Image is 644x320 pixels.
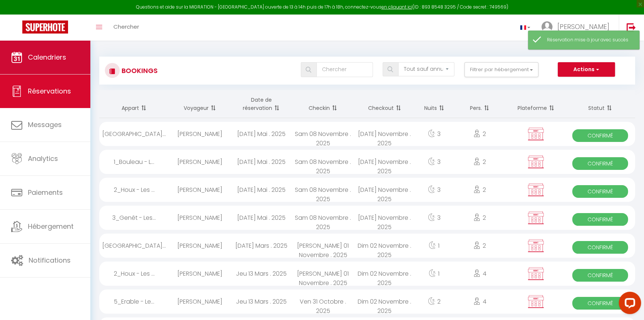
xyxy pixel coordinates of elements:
[28,188,63,197] span: Paiements
[99,90,169,118] th: Sort by rentals
[613,289,644,320] iframe: LiveChat chat widget
[231,90,292,118] th: Sort by booking date
[29,256,71,265] span: Notifications
[547,37,632,44] div: Réservation mise à jour avec succès
[464,62,539,77] button: Filtrer par hébergement
[506,90,566,118] th: Sort by channel
[453,90,506,118] th: Sort by people
[557,22,609,31] span: [PERSON_NAME]
[28,222,74,231] span: Hébergement
[113,23,139,31] span: Chercher
[22,20,68,34] img: Super Booking
[627,23,636,32] img: logout
[292,90,354,118] th: Sort by checkin
[558,62,615,77] button: Actions
[28,53,66,62] span: Calendriers
[354,90,415,118] th: Sort by checkout
[28,120,62,129] span: Messages
[381,4,412,10] a: en cliquant ici
[28,86,71,96] span: Réservations
[28,154,58,163] span: Analytics
[415,90,453,118] th: Sort by nights
[169,90,231,118] th: Sort by guest
[536,15,619,41] a: ... [PERSON_NAME]
[316,62,373,77] input: Chercher
[541,21,553,32] img: ...
[108,15,145,41] a: Chercher
[120,62,158,79] h3: Bookings
[566,90,635,118] th: Sort by status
